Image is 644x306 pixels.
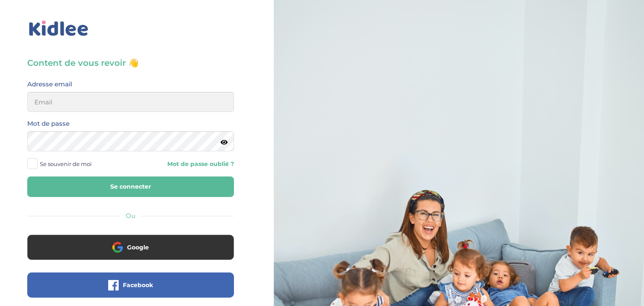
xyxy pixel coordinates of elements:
[127,243,149,252] span: Google
[27,176,234,197] button: Se connecter
[112,242,123,252] img: google.png
[27,249,234,257] a: Google
[126,212,135,220] span: Ou
[27,57,234,69] h3: Content de vous revoir 👋
[27,235,234,260] button: Google
[27,118,70,129] label: Mot de passe
[27,272,234,298] button: Facebook
[27,92,234,112] input: Email
[40,158,92,169] span: Se souvenir de moi
[123,281,153,289] span: Facebook
[27,79,72,90] label: Adresse email
[27,19,90,38] img: logo_kidlee_bleu
[108,280,119,290] img: facebook.png
[27,287,234,295] a: Facebook
[137,160,234,168] a: Mot de passe oublié ?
